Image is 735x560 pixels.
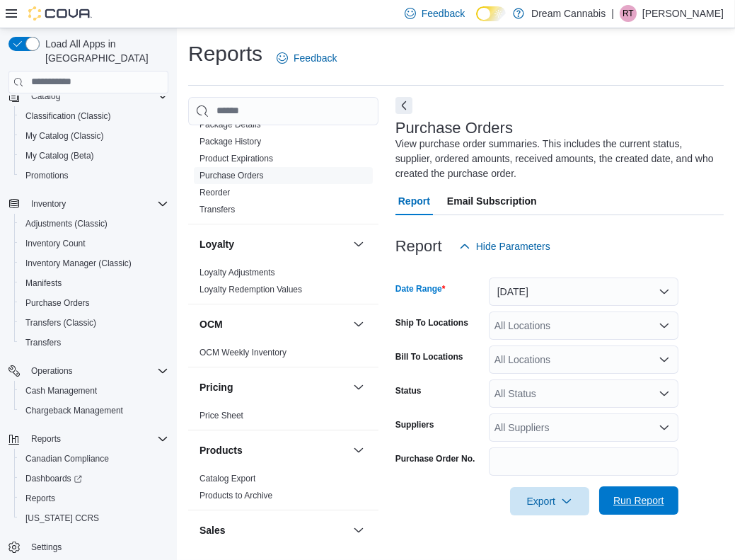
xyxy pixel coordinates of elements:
img: Cova [28,6,92,21]
button: Reports [3,429,174,449]
span: Dashboards [25,473,82,484]
span: Adjustments (Classic) [20,215,168,232]
label: Bill To Locations [395,351,463,362]
span: Inventory Count [20,235,168,252]
button: Reports [14,488,174,508]
p: Dream Cannabis [531,5,606,22]
span: Manifests [20,275,168,292]
a: Dashboards [20,470,88,487]
span: Purchase Orders [20,295,168,312]
span: Catalog Export [199,473,255,484]
a: Loyalty Adjustments [199,268,275,278]
span: Reports [25,493,55,504]
button: Manifests [14,273,174,293]
a: Price Sheet [199,411,243,421]
span: My Catalog (Beta) [20,147,168,164]
a: Purchase Orders [199,171,264,181]
span: Cash Management [25,385,97,396]
button: Operations [3,361,174,381]
span: Promotions [25,170,69,181]
h3: OCM [199,317,223,331]
button: Inventory [3,194,174,214]
span: Transfers [20,334,168,351]
a: Adjustments (Classic) [20,215,113,232]
button: Sales [350,522,367,539]
label: Ship To Locations [395,317,468,328]
span: Reorder [199,187,230,198]
span: Export [519,487,581,515]
button: Catalog [25,88,66,105]
a: Catalog Export [199,474,255,484]
input: Dark Mode [476,6,506,21]
button: Inventory Count [14,234,174,253]
a: Reports [20,490,61,507]
span: Promotions [20,167,168,184]
span: Manifests [25,278,62,289]
span: [US_STATE] CCRS [25,513,99,524]
div: Robert Taylor [620,5,637,22]
span: Reports [31,433,61,445]
span: Loyalty Redemption Values [199,284,302,295]
span: Canadian Compliance [20,450,168,467]
a: Reorder [199,188,230,198]
span: My Catalog (Classic) [20,127,168,144]
button: My Catalog (Beta) [14,146,174,166]
a: My Catalog (Beta) [20,147,100,164]
a: [US_STATE] CCRS [20,510,105,527]
span: My Catalog (Classic) [25,130,104,142]
a: Purchase Orders [20,295,96,312]
button: Loyalty [199,237,347,251]
span: Feedback [294,51,337,65]
label: Date Range [395,283,446,295]
button: Run Report [599,486,678,515]
a: Transfers [20,334,66,351]
span: Classification (Classic) [25,110,111,122]
button: Transfers [14,333,174,353]
span: Operations [31,365,73,377]
a: Package History [199,137,261,147]
span: Load All Apps in [GEOGRAPHIC_DATA] [40,37,168,65]
a: Chargeback Management [20,402,129,419]
a: Package Details [199,120,261,130]
button: Classification (Classic) [14,106,174,126]
a: Transfers [199,205,235,215]
h3: Loyalty [199,237,234,251]
button: Pricing [350,379,367,396]
span: Reports [20,490,168,507]
h3: Purchase Orders [395,120,513,137]
h3: Sales [199,523,226,537]
button: Hide Parameters [453,232,556,261]
h3: Report [395,238,442,255]
button: Settings [3,537,174,557]
a: OCM Weekly Inventory [199,348,287,358]
button: Purchase Orders [14,293,174,313]
span: Inventory [31,198,66,210]
button: Open list of options [659,320,670,331]
span: Transfers [25,337,61,348]
button: Sales [199,523,347,537]
button: Export [510,487,589,515]
a: Loyalty Redemption Values [199,285,302,295]
div: OCM [188,344,378,367]
div: Products [188,470,378,510]
div: View purchase order summaries. This includes the current status, supplier, ordered amounts, recei... [395,137,717,181]
span: Transfers (Classic) [25,317,96,328]
span: Inventory [25,195,168,212]
span: Classification (Classic) [20,108,168,125]
span: Adjustments (Classic) [25,218,108,229]
button: Adjustments (Classic) [14,214,174,234]
button: Transfers (Classic) [14,313,174,333]
button: Inventory Manager (Classic) [14,253,174,273]
span: Products to Archive [199,490,272,501]
div: Loyalty [188,264,378,304]
button: Open list of options [659,422,670,433]
button: OCM [199,317,347,331]
span: Inventory Manager (Classic) [20,255,168,272]
label: Status [395,385,422,396]
span: Email Subscription [447,187,537,215]
button: Open list of options [659,388,670,399]
a: Manifests [20,275,67,292]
